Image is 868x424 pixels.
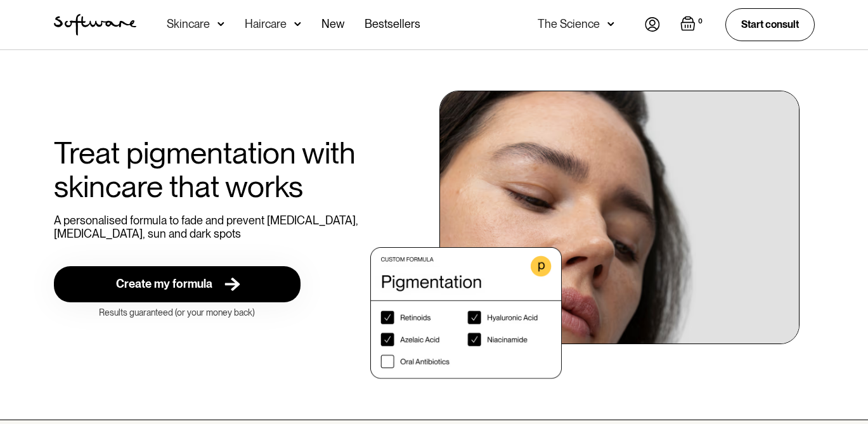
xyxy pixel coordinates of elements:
a: home [54,14,136,35]
img: arrow down [294,18,301,30]
img: Software Logo [54,14,136,35]
div: 0 [696,16,705,27]
div: Results guaranteed (or your money back) [54,307,301,318]
p: A personalised formula to fade and prevent [MEDICAL_DATA], [MEDICAL_DATA], sun and dark spots [54,214,365,241]
img: arrow down [217,18,224,30]
a: Open empty cart [680,16,705,34]
h1: Treat pigmentation with skincare that works [54,136,365,203]
a: Create my formula [54,266,301,302]
a: Start consult [725,8,815,41]
div: Haircare [245,18,287,30]
div: The Science [538,18,600,30]
div: Skincare [167,18,210,30]
img: arrow down [607,18,614,30]
div: Create my formula [116,277,212,292]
